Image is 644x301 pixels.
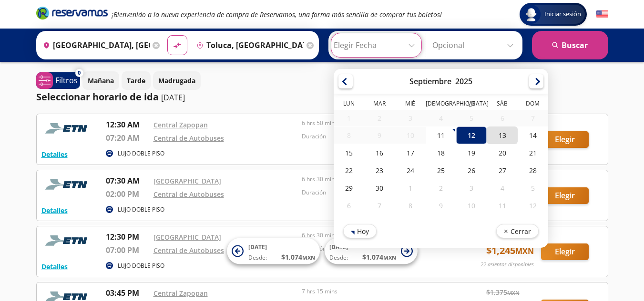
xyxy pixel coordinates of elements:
[302,119,446,127] p: 6 hrs 50 mins
[456,144,487,162] div: 19-Sep-25
[153,289,208,298] a: Central Zapopan
[153,176,221,185] a: [GEOGRAPHIC_DATA]
[425,99,456,110] th: Jueves
[118,205,164,214] p: LUJO DOBLE PISO
[480,261,534,269] p: 22 asientos disponibles
[112,10,442,19] em: ¡Bienvenido a la nueva experiencia de compra de Reservamos, una forma más sencilla de comprar tus...
[455,76,472,87] div: 2025
[425,144,456,162] div: 18-Sep-25
[325,238,418,264] button: [DATE]Desde:$1,074MXN
[334,110,364,126] div: 01-Sep-25
[364,197,395,214] div: 07-Oct-25
[507,289,520,296] small: MXN
[456,110,487,126] div: 05-Sep-25
[541,10,585,19] span: Iniciar sesión
[41,205,68,215] button: Detalles
[395,110,425,126] div: 03-Sep-25
[118,149,164,158] p: LUJO DOBLE PISO
[395,179,425,197] div: 01-Oct-25
[36,72,80,89] button: 0Filtros
[487,110,517,126] div: 06-Sep-25
[41,175,94,194] img: RESERVAMOS
[41,231,94,250] img: RESERVAMOS
[153,246,224,255] a: Central de Autobuses
[106,244,149,256] p: 07:00 PM
[281,252,315,262] span: $ 1,074
[362,252,396,262] span: $ 1,074
[106,175,149,186] p: 07:30 AM
[158,76,195,86] p: Madrugada
[364,179,395,197] div: 30-Sep-25
[106,132,149,144] p: 07:20 AM
[153,134,224,143] a: Central de Autobuses
[106,231,149,243] p: 12:30 PM
[364,162,395,179] div: 23-Sep-25
[106,287,149,299] p: 03:45 PM
[122,71,151,90] button: Tarde
[364,99,395,110] th: Martes
[517,126,548,144] div: 14-Sep-25
[456,126,487,144] div: 12-Sep-25
[487,197,517,214] div: 11-Oct-25
[161,92,185,103] p: [DATE]
[106,188,149,200] p: 02:00 PM
[496,224,538,238] button: Cerrar
[395,144,425,162] div: 17-Sep-25
[395,162,425,179] div: 24-Sep-25
[302,175,446,184] p: 6 hrs 30 mins
[456,162,487,179] div: 26-Sep-25
[334,33,419,57] input: Elegir Fecha
[456,179,487,197] div: 03-Oct-25
[153,233,221,242] a: [GEOGRAPHIC_DATA]
[425,110,456,126] div: 04-Sep-25
[88,76,114,86] p: Mañana
[41,149,68,159] button: Detalles
[456,99,487,110] th: Viernes
[532,31,608,59] button: Buscar
[36,6,108,20] i: Brand Logo
[329,253,348,262] span: Desde:
[82,71,119,90] button: Mañana
[248,253,267,262] span: Desde:
[517,110,548,126] div: 07-Sep-25
[78,69,81,77] span: 0
[41,262,68,272] button: Detalles
[517,162,548,179] div: 28-Sep-25
[302,254,315,261] small: MXN
[106,119,149,130] p: 12:30 AM
[334,162,364,179] div: 22-Sep-25
[517,99,548,110] th: Domingo
[541,187,589,204] button: Elegir
[487,162,517,179] div: 27-Sep-25
[486,243,534,258] span: $ 1,245
[487,144,517,162] div: 20-Sep-25
[456,197,487,214] div: 10-Oct-25
[487,126,517,144] div: 13-Sep-25
[334,127,364,144] div: 08-Sep-25
[302,287,446,296] p: 7 hrs 15 mins
[55,75,78,86] p: Filtros
[343,224,377,238] button: Hoy
[334,99,364,110] th: Lunes
[517,179,548,197] div: 05-Oct-25
[395,127,425,144] div: 10-Sep-25
[127,76,145,86] p: Tarde
[153,120,208,129] a: Central Zapopan
[302,231,446,240] p: 6 hrs 30 mins
[425,179,456,197] div: 02-Oct-25
[541,131,589,148] button: Elegir
[334,144,364,162] div: 15-Sep-25
[364,144,395,162] div: 16-Sep-25
[302,188,446,197] p: Duración
[395,99,425,110] th: Miércoles
[302,132,446,141] p: Duración
[364,110,395,126] div: 02-Sep-25
[425,162,456,179] div: 25-Sep-25
[515,246,534,256] small: MXN
[193,33,304,57] input: Buscar Destino
[541,243,589,260] button: Elegir
[517,197,548,214] div: 12-Oct-25
[364,127,395,144] div: 09-Sep-25
[383,254,396,261] small: MXN
[36,6,108,23] a: Brand Logo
